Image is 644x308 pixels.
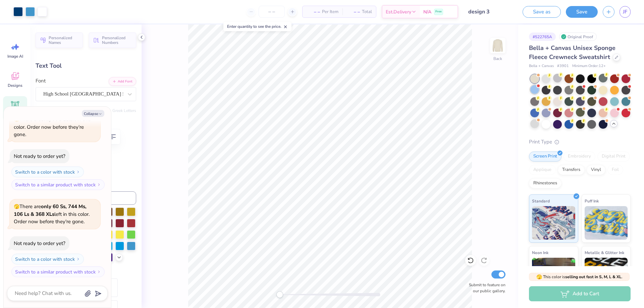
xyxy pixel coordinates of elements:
[529,151,561,162] div: Screen Print
[585,197,599,204] span: Puff Ink
[36,33,83,48] button: Personalized Names
[529,138,631,146] div: Print Type
[532,249,548,256] span: Neon Ink
[11,254,84,264] button: Switch to a color with stock
[558,165,585,175] div: Transfers
[89,33,136,48] button: Personalized Numbers
[11,179,105,190] button: Switch to a similar product with stock
[11,167,84,177] button: Switch to a color with stock
[14,203,19,210] span: 🫣
[435,9,442,14] span: Free
[14,116,91,138] span: There are left in this color. Order now before they're gone.
[465,282,505,294] label: Submit to feature on our public gallery.
[362,8,372,15] span: Total
[14,203,87,218] strong: only 60 Ss, 744 Ms, 106 Ls & 368 XLs
[587,165,605,175] div: Vinyl
[322,8,338,15] span: Per Item
[36,61,136,70] div: Text Tool
[223,22,291,31] div: Enter quantity to see the price.
[423,8,431,15] span: N/A
[532,197,550,204] span: Standard
[536,274,623,280] span: This color is .
[307,8,320,15] span: – –
[276,291,283,298] div: Accessibility label
[76,170,80,174] img: Switch to a color with stock
[109,77,136,86] button: Add Font
[585,249,624,256] span: Metallic & Glitter Ink
[529,165,556,175] div: Applique
[607,165,623,175] div: Foil
[36,77,46,85] label: Font
[493,56,502,62] div: Back
[76,257,80,261] img: Switch to a color with stock
[259,6,285,18] input: – –
[49,36,79,45] span: Personalized Names
[529,178,561,188] div: Rhinestones
[623,8,627,16] span: JF
[7,54,23,59] span: Image AI
[94,108,136,113] button: Switch to Greek Letters
[11,266,105,277] button: Switch to a similar product with stock
[565,274,622,280] strong: selling out fast in S, M, L & XL
[536,274,542,280] span: 🫣
[557,63,569,69] span: # 3901
[8,83,22,88] span: Designs
[532,206,575,240] img: Standard
[82,110,104,117] button: Collapse
[620,6,631,18] a: JF
[97,270,101,274] img: Switch to a similar product with stock
[14,203,90,225] span: There are left in this color. Order now before they're gone.
[585,258,628,291] img: Metallic & Glitter Ink
[572,63,606,69] span: Minimum Order: 12 +
[529,63,554,69] span: Bella + Canvas
[97,183,101,187] img: Switch to a similar product with stock
[14,240,65,247] div: Not ready to order yet?
[346,8,360,15] span: – –
[102,36,132,45] span: Personalized Numbers
[597,151,630,162] div: Digital Print
[563,151,595,162] div: Embroidery
[559,33,597,41] div: Original Proof
[529,33,556,41] div: # 522765A
[523,6,561,18] button: Save as
[566,6,598,18] button: Save
[463,5,513,18] input: Untitled Design
[585,206,628,240] img: Puff Ink
[14,153,65,160] div: Not ready to order yet?
[532,258,575,291] img: Neon Ink
[529,44,615,61] span: Bella + Canvas Unisex Sponge Fleece Crewneck Sweatshirt
[386,8,411,15] span: Est. Delivery
[491,39,504,52] img: Back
